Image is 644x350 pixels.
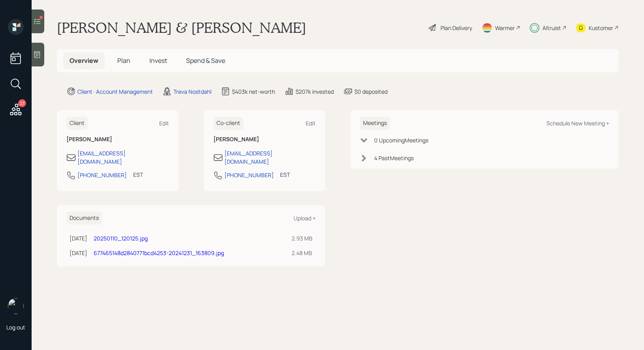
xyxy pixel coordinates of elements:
[280,170,290,179] div: EST
[66,117,88,130] h6: Client
[133,170,143,179] div: EST
[360,117,390,130] h6: Meetings
[224,149,316,166] div: [EMAIL_ADDRESS][DOMAIN_NAME]
[8,298,24,314] img: treva-nostdahl-headshot.png
[173,87,211,96] div: Treva Nostdahl
[70,56,98,65] span: Overview
[589,24,613,32] div: Kustomer
[94,235,148,242] a: 20250110_120125.jpg
[546,119,609,127] div: Schedule New Meeting +
[213,117,243,130] h6: Co-client
[374,136,428,144] div: 0 Upcoming Meeting s
[57,19,306,36] h1: [PERSON_NAME] & [PERSON_NAME]
[374,154,414,162] div: 4 Past Meeting s
[294,214,316,222] div: Upload +
[117,56,130,65] span: Plan
[94,249,224,257] a: 677465148d2840771bcd4253-20241231_163809.jpg
[441,24,472,32] div: Plan Delivery
[6,324,25,331] div: Log out
[77,149,169,166] div: [EMAIL_ADDRESS][DOMAIN_NAME]
[18,99,26,107] div: 27
[224,171,274,179] div: [PHONE_NUMBER]
[354,87,388,96] div: $0 deposited
[66,136,169,143] h6: [PERSON_NAME]
[186,56,225,65] span: Spend & Save
[495,24,515,32] div: Warmer
[70,249,87,257] div: [DATE]
[77,87,153,96] div: Client · Account Management
[306,119,316,127] div: Edit
[292,234,313,242] div: 2.93 MB
[232,87,275,96] div: $403k net-worth
[70,234,87,242] div: [DATE]
[296,87,334,96] div: $207k invested
[159,119,169,127] div: Edit
[292,249,313,257] div: 2.48 MB
[542,24,561,32] div: Altruist
[149,56,167,65] span: Invest
[77,171,127,179] div: [PHONE_NUMBER]
[66,212,102,225] h6: Documents
[213,136,316,143] h6: [PERSON_NAME]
